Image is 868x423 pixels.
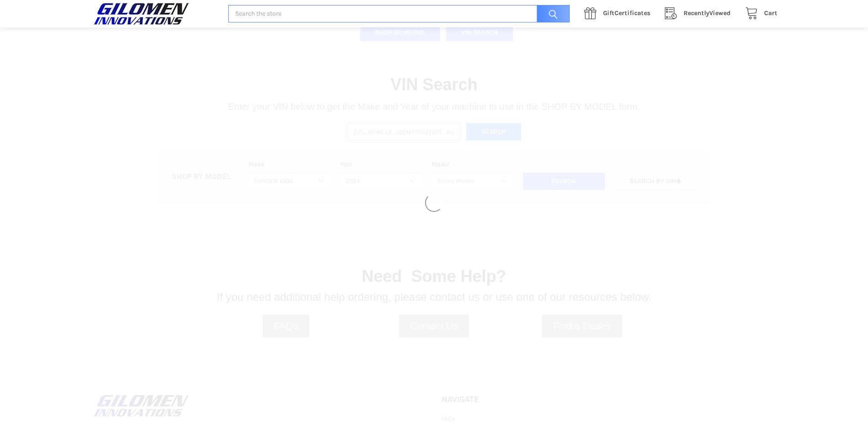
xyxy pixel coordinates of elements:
[764,9,777,17] span: Cart
[228,5,570,23] input: Search the store
[740,8,777,19] a: Cart
[603,9,650,17] span: Certificates
[579,8,660,19] a: GiftCertificates
[91,2,192,25] img: GILOMEN INNOVATIONS
[532,5,570,23] input: Search
[684,9,731,17] span: Viewed
[660,8,740,19] a: RecentlyViewed
[684,9,709,17] span: Recently
[603,9,615,17] span: Gift
[91,2,219,25] a: GILOMEN INNOVATIONS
